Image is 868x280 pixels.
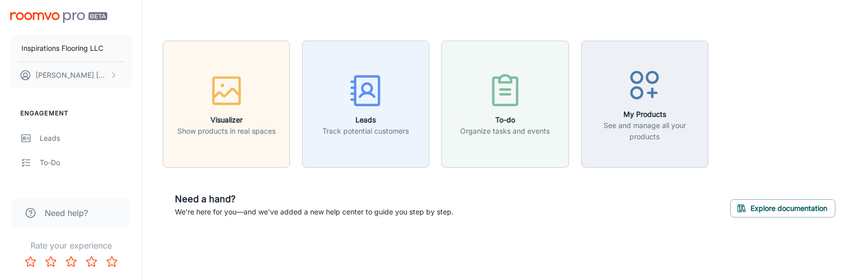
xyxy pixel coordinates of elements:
[10,12,107,23] img: Roomvo PRO Beta
[61,252,81,272] button: Rate 3 star
[581,41,708,168] button: My ProductsSee and manage all your products
[40,133,132,144] div: Leads
[441,41,568,168] button: To-doOrganize tasks and events
[460,114,550,126] h6: To-do
[36,70,107,81] p: [PERSON_NAME] [PERSON_NAME]
[21,43,103,54] p: Inspirations Flooring LLC
[175,206,454,217] p: We're here for you—and we've added a new help center to guide you step by step.
[175,192,454,206] h6: Need a hand?
[322,126,409,137] p: Track potential customers
[20,252,41,272] button: Rate 1 star
[460,126,550,137] p: Organize tasks and events
[81,252,102,272] button: Rate 4 star
[177,114,276,126] h6: Visualizer
[10,62,132,88] button: [PERSON_NAME] [PERSON_NAME]
[302,98,429,108] a: LeadsTrack potential customers
[730,199,835,217] button: Explore documentation
[302,41,429,168] button: LeadsTrack potential customers
[588,120,702,142] p: See and manage all your products
[102,252,122,272] button: Rate 5 star
[41,252,61,272] button: Rate 2 star
[8,239,134,252] p: Rate your experience
[45,207,88,219] span: Need help?
[163,41,290,168] button: VisualizerShow products in real spaces
[588,109,702,120] h6: My Products
[10,35,132,61] button: Inspirations Flooring LLC
[581,98,708,108] a: My ProductsSee and manage all your products
[441,98,568,108] a: To-doOrganize tasks and events
[730,203,835,213] a: Explore documentation
[322,114,409,126] h6: Leads
[40,157,132,168] div: To-do
[177,126,276,137] p: Show products in real spaces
